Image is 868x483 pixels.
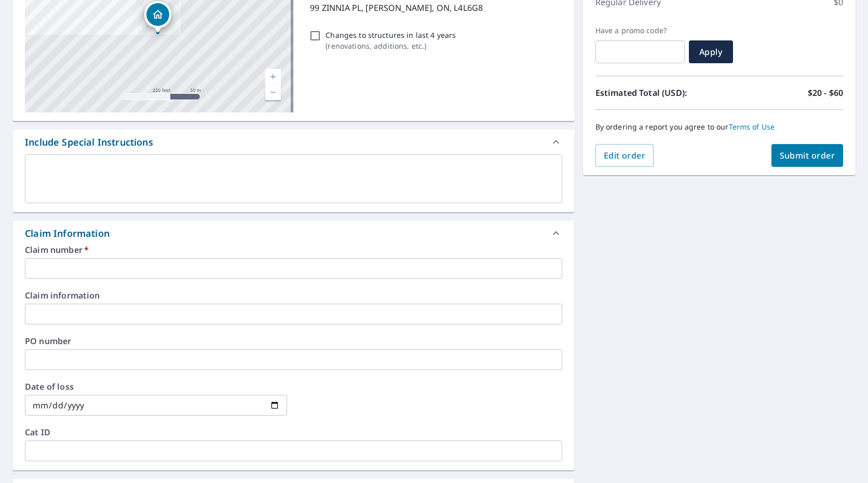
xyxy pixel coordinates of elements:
div: Include Special Instructions [12,130,575,154]
p: Estimated Total (USD): [595,87,720,99]
div: Claim Information [12,221,575,246]
label: Claim information [25,291,562,300]
button: Apply [689,40,733,63]
span: Submit order [780,150,835,161]
p: 99 ZINNIA PL, [PERSON_NAME], ON, L4L6G8 [310,2,558,14]
p: Changes to structures in last 4 years [325,30,456,40]
p: $20 - $60 [808,87,843,99]
span: Edit order [604,150,646,161]
div: Include Special Instructions [25,135,153,149]
a: Current Level 17, Zoom In [265,69,281,84]
a: Terms of Use [729,122,775,132]
label: Cat ID [25,428,562,436]
p: By ordering a report you agree to our [595,122,843,132]
span: Apply [697,46,725,58]
button: Submit order [771,144,844,167]
label: Have a promo code? [595,26,685,35]
button: Edit order [595,144,654,167]
label: Date of loss [25,382,287,391]
label: PO number [25,337,562,345]
div: Claim Information [25,226,110,240]
div: Dropped pin, building 1, Residential property, 99 ZINNIA PL VAUGHAN ON L4L6G8 [144,1,171,33]
p: ( renovations, additions, etc. ) [325,40,456,51]
label: Claim number [25,246,562,254]
a: Current Level 17, Zoom Out [265,84,281,100]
